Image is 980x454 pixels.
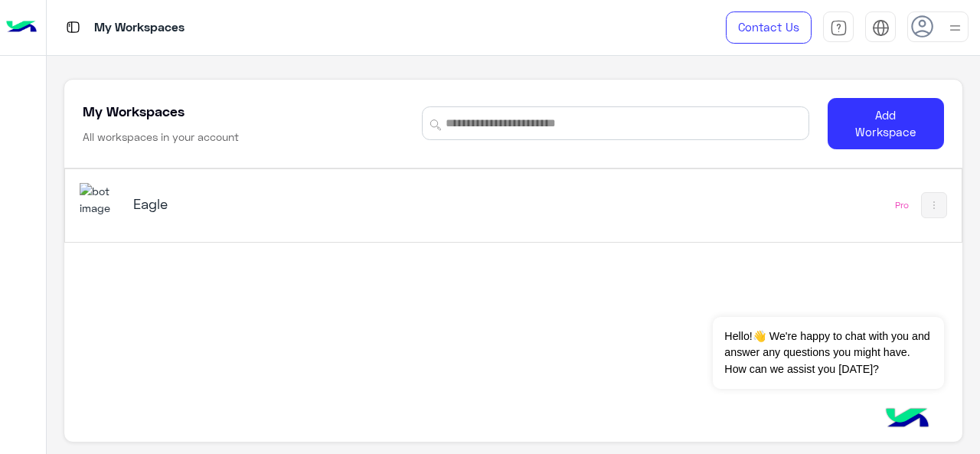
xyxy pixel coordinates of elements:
h5: My Workspaces [83,102,185,120]
img: tab [64,18,83,37]
a: tab [823,11,854,44]
h6: All workspaces in your account [83,129,239,145]
a: Contact Us [726,11,812,44]
img: tab [872,19,890,37]
img: hulul-logo.png [880,393,934,446]
div: Pro [895,199,909,211]
span: Hello!👋 We're happy to chat with you and answer any questions you might have. How can we assist y... [713,317,943,389]
img: 713415422032625 [80,183,121,216]
button: Add Workspace [828,98,944,149]
p: My Workspaces [94,18,185,38]
img: profile [946,18,965,38]
img: Logo [6,11,37,44]
img: tab [830,19,848,37]
h5: Eagle [133,194,446,213]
